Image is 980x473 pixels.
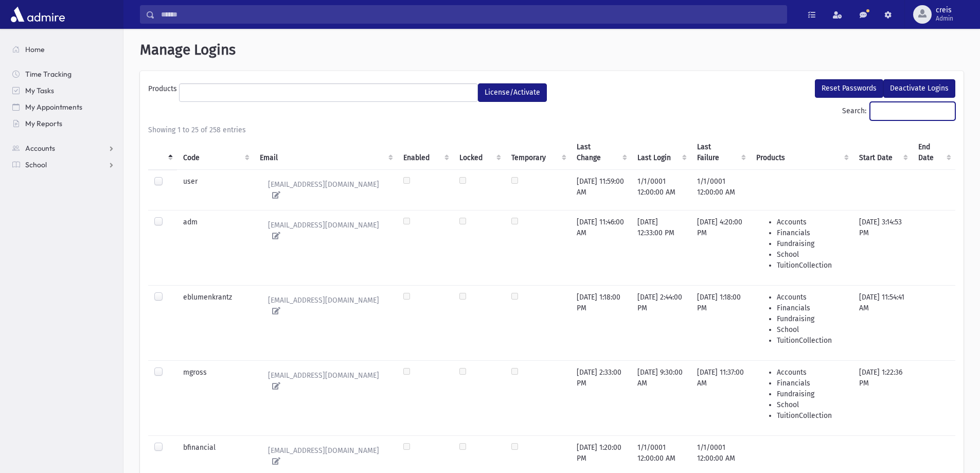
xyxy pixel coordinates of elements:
th: Last Change : activate to sort column ascending [571,135,631,170]
div: Showing 1 to 25 of 258 entries [148,125,955,135]
a: [EMAIL_ADDRESS][DOMAIN_NAME] [260,176,391,204]
li: School [777,399,846,410]
li: Financials [777,227,846,238]
a: [EMAIL_ADDRESS][DOMAIN_NAME] [260,292,391,320]
span: Home [25,45,45,54]
li: School [777,249,846,260]
span: School [25,160,47,169]
td: eblumenkrantz [177,285,254,360]
td: adm [177,210,254,285]
td: [DATE] 11:37:00 AM [691,360,750,435]
li: TuitionCollection [777,260,846,271]
li: Accounts [777,292,846,303]
a: [EMAIL_ADDRESS][DOMAIN_NAME] [260,367,391,395]
a: My Reports [4,115,123,132]
td: [DATE] 1:18:00 PM [571,285,631,360]
td: [DATE] 2:44:00 PM [631,285,691,360]
th: Products : activate to sort column ascending [750,135,852,170]
a: [EMAIL_ADDRESS][DOMAIN_NAME] [260,442,391,470]
th: Start Date : activate to sort column ascending [853,135,912,170]
span: My Reports [25,119,62,128]
th: Code : activate to sort column ascending [177,135,254,170]
button: Reset Passwords [815,79,883,98]
input: Search [155,5,787,24]
a: Accounts [4,140,123,156]
span: creis [936,6,953,14]
h1: Manage Logins [140,41,964,59]
li: School [777,324,846,335]
a: Home [4,41,123,58]
label: Search: [842,102,955,120]
td: [DATE] 11:54:41 AM [853,285,912,360]
img: AdmirePro [8,4,67,25]
span: Time Tracking [25,69,72,79]
input: Search: [870,102,955,120]
th: Enabled : activate to sort column ascending [397,135,453,170]
th: End Date : activate to sort column ascending [912,135,955,170]
li: Accounts [777,217,846,227]
span: Accounts [25,144,55,153]
a: My Tasks [4,82,123,99]
a: Time Tracking [4,66,123,82]
td: [DATE] 11:59:00 AM [571,169,631,210]
td: mgross [177,360,254,435]
td: [DATE] 11:46:00 AM [571,210,631,285]
button: License/Activate [478,83,547,102]
span: My Tasks [25,86,54,95]
td: [DATE] 1:22:36 PM [853,360,912,435]
td: 1/1/0001 12:00:00 AM [691,169,750,210]
li: Financials [777,378,846,389]
th: Locked : activate to sort column ascending [453,135,505,170]
span: My Appointments [25,102,82,112]
th: Last Failure : activate to sort column ascending [691,135,750,170]
td: [DATE] 1:18:00 PM [691,285,750,360]
th: : activate to sort column descending [148,135,177,170]
li: TuitionCollection [777,410,846,421]
td: [DATE] 2:33:00 PM [571,360,631,435]
li: Fundraising [777,389,846,399]
li: Financials [777,303,846,313]
label: Products [148,83,179,98]
li: Fundraising [777,238,846,249]
th: Email : activate to sort column ascending [254,135,397,170]
th: Temporary : activate to sort column ascending [505,135,571,170]
a: My Appointments [4,99,123,115]
span: Admin [936,14,953,23]
td: [DATE] 12:33:00 PM [631,210,691,285]
li: Fundraising [777,313,846,324]
a: School [4,156,123,173]
td: user [177,169,254,210]
li: TuitionCollection [777,335,846,346]
button: Deactivate Logins [883,79,955,98]
td: [DATE] 9:30:00 AM [631,360,691,435]
a: [EMAIL_ADDRESS][DOMAIN_NAME] [260,217,391,244]
td: 1/1/0001 12:00:00 AM [631,169,691,210]
td: [DATE] 4:20:00 PM [691,210,750,285]
td: [DATE] 3:14:53 PM [853,210,912,285]
th: Last Login : activate to sort column ascending [631,135,691,170]
li: Accounts [777,367,846,378]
